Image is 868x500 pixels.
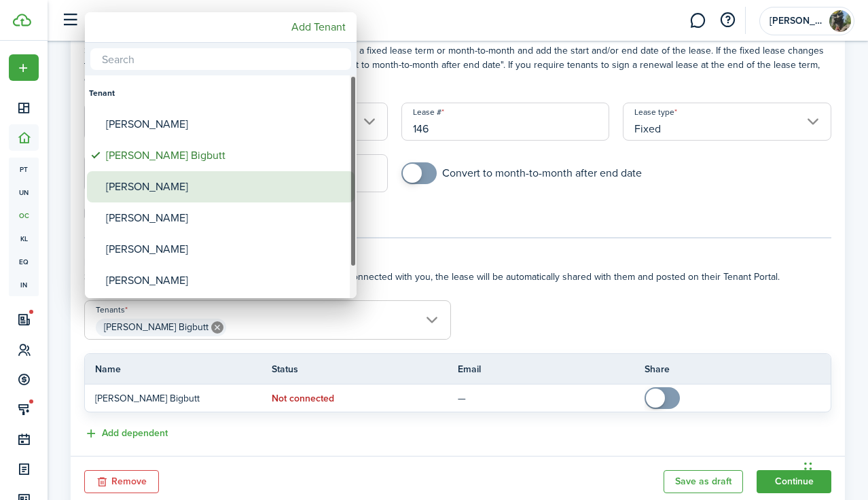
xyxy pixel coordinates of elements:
mbsc-button: Add Tenant [286,15,351,39]
mbsc-wheel: Tenants [85,75,357,298]
div: [PERSON_NAME] [106,265,346,296]
div: [PERSON_NAME] [106,234,346,265]
div: [PERSON_NAME] [106,171,346,202]
div: Tenant [89,77,352,109]
input: Search [90,48,351,70]
div: [PERSON_NAME] [106,109,346,140]
div: [PERSON_NAME] Bigbutt [106,140,346,171]
div: [PERSON_NAME] [106,202,346,234]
